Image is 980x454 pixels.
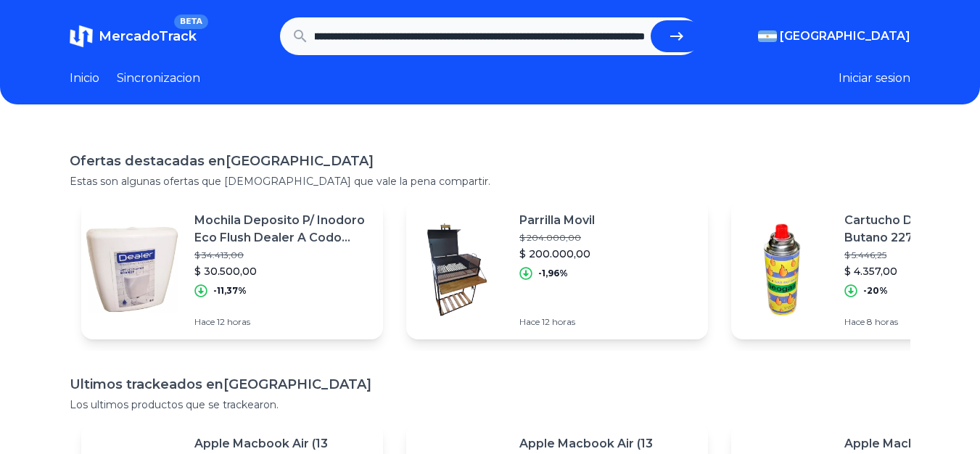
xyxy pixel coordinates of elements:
img: MercadoTrack [70,25,93,48]
p: Los ultimos productos que se trackearon. [70,397,910,412]
span: BETA [174,15,208,29]
a: Featured imageMochila Deposito P/ Inodoro Eco Flush Dealer A Codo Completa$ 34.413,00$ 30.500,00-... [81,200,383,339]
p: Parrilla Movil [519,212,595,229]
a: MercadoTrackBETA [70,25,197,48]
p: -1,96% [538,268,568,279]
p: $ 200.000,00 [519,247,595,261]
p: Mochila Deposito P/ Inodoro Eco Flush Dealer A Codo Completa [194,212,371,247]
button: Iniciar sesion [839,70,910,87]
img: Featured image [731,219,833,321]
a: Inicio [70,70,99,87]
button: [GEOGRAPHIC_DATA] [758,28,910,45]
p: Hace 12 horas [519,316,595,328]
span: MercadoTrack [99,28,197,44]
p: -20% [863,285,888,297]
img: Argentina [758,30,777,42]
p: $ 30.500,00 [194,264,371,278]
span: [GEOGRAPHIC_DATA] [780,28,910,45]
p: -11,37% [213,285,247,297]
p: $ 34.413,00 [194,249,371,261]
h1: Ofertas destacadas en [GEOGRAPHIC_DATA] [70,151,910,171]
h1: Ultimos trackeados en [GEOGRAPHIC_DATA] [70,374,910,395]
a: Sincronizacion [117,70,200,87]
img: Featured image [81,219,183,321]
img: Featured image [406,219,508,321]
a: Featured imageParrilla Movil$ 204.000,00$ 200.000,00-1,96%Hace 12 horas [406,200,708,339]
p: $ 204.000,00 [519,232,595,244]
p: Hace 12 horas [194,316,371,328]
p: Estas son algunas ofertas que [DEMOGRAPHIC_DATA] que vale la pena compartir. [70,174,910,189]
